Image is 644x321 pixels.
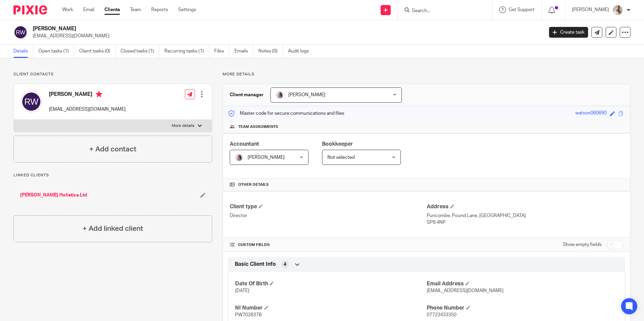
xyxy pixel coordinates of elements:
[238,124,278,130] span: Team assignments
[79,45,116,58] a: Client tasks (0)
[164,45,209,58] a: Recurring tasks (1)
[83,223,143,234] h4: + Add linked client
[427,280,618,287] h4: Email Address
[228,110,344,117] p: Master code for secure communications and files
[572,6,609,13] p: [PERSON_NAME]
[411,8,472,14] input: Search
[49,91,126,99] h4: [PERSON_NAME]
[235,313,262,317] span: PW702837B
[33,33,539,39] p: [EMAIL_ADDRESS][DOMAIN_NAME]
[238,182,269,187] span: Other details
[20,192,87,199] a: [PERSON_NAME] Holistics Ltd
[612,5,623,15] img: IMG_9968.jpg
[327,155,355,160] span: Not selected
[427,313,456,317] span: 07723433350
[427,203,623,210] h4: Address
[38,45,74,58] a: Open tasks (1)
[235,261,276,268] span: Basic Client Info
[322,141,353,147] span: Bookkeeper
[223,72,631,77] p: More details
[13,45,33,58] a: Details
[49,106,126,113] p: [EMAIL_ADDRESS][DOMAIN_NAME]
[427,219,623,226] p: SP8 4NP
[235,280,426,287] h4: Date Of Birth
[21,91,42,112] img: svg%3E
[230,242,426,248] h4: CUSTOM FIELDS
[235,288,249,293] span: [DATE]
[13,173,212,178] p: Linked clients
[130,6,141,13] a: Team
[234,45,253,58] a: Emails
[62,6,73,13] a: Work
[104,6,120,13] a: Clients
[276,91,284,99] img: Olivia.jpg
[248,155,285,160] span: [PERSON_NAME]
[230,203,426,210] h4: Client type
[230,212,426,219] p: Director
[178,6,196,13] a: Settings
[89,144,136,154] h4: + Add contact
[214,45,229,58] a: Files
[427,305,618,312] h4: Phone Number
[427,288,504,293] span: [EMAIL_ADDRESS][DOMAIN_NAME]
[172,123,194,129] p: More details
[96,91,102,98] i: Primary
[563,241,602,248] label: Show empty fields
[549,27,588,38] a: Create task
[121,45,159,58] a: Closed tasks (1)
[575,110,607,117] div: watson060690
[284,261,286,268] span: 4
[509,7,535,12] span: Get Support
[258,45,283,58] a: Notes (0)
[235,153,243,162] img: Olivia.jpg
[151,6,168,13] a: Reports
[427,212,623,219] p: Puricombe, Pound Lane, [GEOGRAPHIC_DATA]
[288,45,314,58] a: Audit logs
[13,5,47,14] img: Pixie
[33,25,438,32] h2: [PERSON_NAME]
[288,93,325,97] span: [PERSON_NAME]
[83,6,94,13] a: Email
[13,25,28,39] img: svg%3E
[230,92,264,98] h3: Client manager
[230,141,259,147] span: Accountant
[13,72,212,77] p: Client contacts
[235,305,426,312] h4: NI Number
